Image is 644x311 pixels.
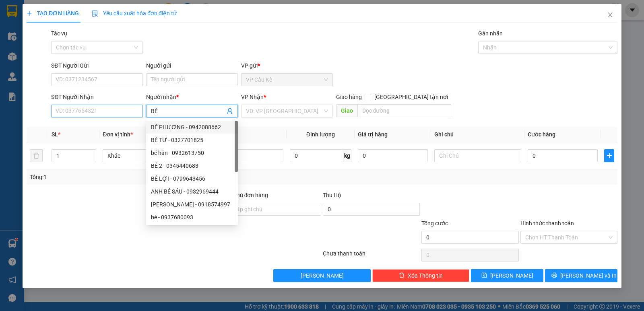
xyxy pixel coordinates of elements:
div: Người nhận [146,93,238,101]
button: printer[PERSON_NAME] và In [545,269,617,282]
span: Đơn vị tính [103,131,133,138]
div: Tổng: 1 [30,173,249,181]
button: plus [604,149,614,162]
input: Ghi chú đơn hàng [224,203,321,216]
label: Gán nhãn [478,30,503,37]
img: icon [92,10,98,17]
span: [GEOGRAPHIC_DATA] tận nơi [371,93,451,101]
input: 0 [358,149,428,162]
span: [PERSON_NAME] [301,271,344,280]
span: plus [27,10,32,16]
input: VD: Bàn, Ghế [196,149,283,162]
div: SĐT Người Nhận [51,93,143,101]
input: Dọc đường [357,104,452,117]
input: Ghi Chú [434,149,521,162]
div: bé - 0937680093 [146,211,238,224]
div: BÉ PHƯƠNG - 0942088662 [151,123,233,132]
span: printer [551,272,557,279]
div: BÉ LỢI - 0799643456 [151,174,233,183]
div: bé - 0937680093 [151,213,233,222]
button: delete [30,149,43,162]
div: BÉ LỢI - 0799643456 [146,172,238,185]
span: TẠO ĐƠN HÀNG [27,10,79,16]
button: deleteXóa Thông tin [372,269,469,282]
div: BÉ PHƯƠNG - 0942088662 [146,121,238,134]
div: VP gửi [241,61,333,70]
label: Ghi chú đơn hàng [224,192,268,198]
span: Cước hàng [528,131,555,138]
button: Close [599,4,621,27]
div: SĐT Người Gửi [51,61,143,70]
label: Tác vụ [51,30,67,37]
span: Định lượng [306,131,335,138]
span: Xóa Thông tin [408,271,443,280]
div: [PERSON_NAME] - 0918574997 [151,200,233,209]
span: delete [399,272,405,279]
span: Giao hàng [336,94,362,100]
span: Giao [336,104,357,117]
span: kg [343,149,351,162]
span: close [607,12,613,18]
div: ANH BÉ SÁU - 0932969444 [146,185,238,198]
span: Giá trị hàng [358,131,388,138]
div: bé hân - 0932613750 [146,146,238,159]
span: plus [605,152,614,159]
button: [PERSON_NAME] [273,269,370,282]
div: bé hân - 0932613750 [151,148,233,157]
div: Chưa thanh toán [322,249,421,263]
label: Hình thức thanh toán [520,220,574,227]
th: Ghi chú [431,127,524,142]
span: SL [52,131,58,138]
div: Người gửi [146,61,238,70]
span: Tổng cước [421,220,448,227]
span: user-add [227,108,233,114]
span: Yêu cầu xuất hóa đơn điện tử [92,10,177,16]
span: [PERSON_NAME] và In [560,271,617,280]
span: save [481,272,487,279]
div: BÉ TƯ - 0327701825 [146,134,238,146]
button: save[PERSON_NAME] [471,269,543,282]
span: VP Nhận [241,94,264,100]
div: BÉ 2 - 0345440683 [151,161,233,170]
span: Thu Hộ [323,192,341,198]
span: Khác [107,150,185,162]
div: BÉ TƯ - 0327701825 [151,136,233,144]
span: VP Cầu Kè [246,74,328,86]
div: ANH BÉ SÁU - 0932969444 [151,187,233,196]
div: BÉ 2 - 0345440683 [146,159,238,172]
div: BÉ PHƯƠNG - 0918574997 [146,198,238,211]
span: [PERSON_NAME] [490,271,533,280]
